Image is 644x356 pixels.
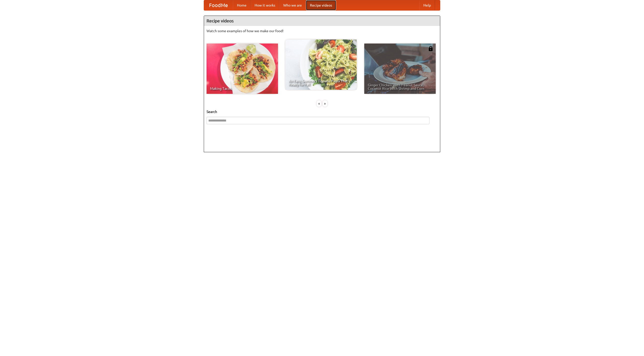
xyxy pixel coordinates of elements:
h5: Search [207,109,437,114]
p: Watch some examples of how we make our food! [207,28,437,33]
a: Help [419,0,435,10]
img: 483408.png [428,46,433,51]
span: Making Tacos [210,87,274,90]
a: Home [233,0,251,10]
div: » [323,100,327,107]
a: How it works [251,0,279,10]
a: An Easy, Summery Tomato Pasta That's Ready for Fall [285,39,357,90]
h4: Recipe videos [204,16,440,26]
span: An Easy, Summery Tomato Pasta That's Ready for Fall [289,79,353,86]
a: Making Tacos [207,44,278,94]
a: FoodMe [204,0,233,10]
a: Recipe videos [306,0,336,10]
div: « [317,100,321,107]
a: Who we are [279,0,306,10]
